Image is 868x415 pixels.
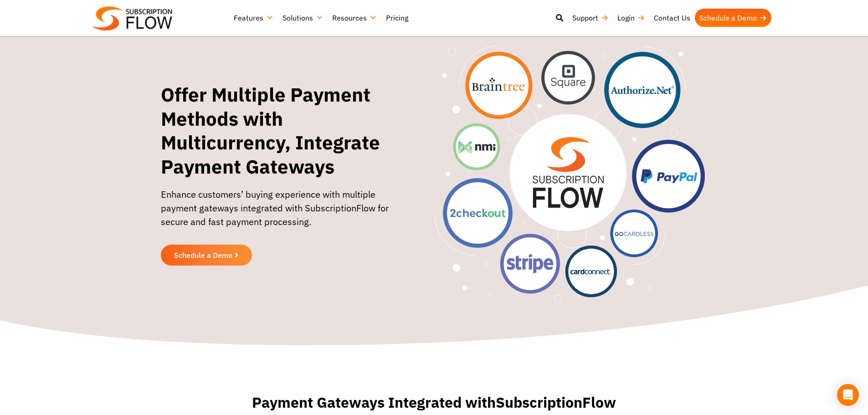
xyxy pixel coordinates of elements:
span: SubscriptionFlow [496,393,616,412]
h2: Payment Gateways Integrated with [206,394,662,411]
img: Subscriptionflow [92,6,172,31]
a: Resources [328,9,381,27]
h1: Offer Multiple Payment Methods with Multicurrency, Integrate Payment Gateways [161,83,409,179]
a: Features [229,9,278,27]
a: Login [613,9,649,27]
a: Schedule a Demo [161,245,252,266]
a: Pricing [381,9,413,27]
img: Offer Multiple Payment Methods with Multicurrency, Integrate Payment Gateways [435,46,705,303]
a: Schedule a Demo [695,9,771,27]
span: Schedule a Demo [174,251,232,259]
a: Support [568,9,613,27]
a: Solutions [278,9,328,27]
p: Enhance customers’ buying experience with multiple payment gateways integrated with SubscriptionF... [161,188,409,238]
a: Contact Us [649,9,695,27]
div: Open Intercom Messenger [837,384,859,406]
